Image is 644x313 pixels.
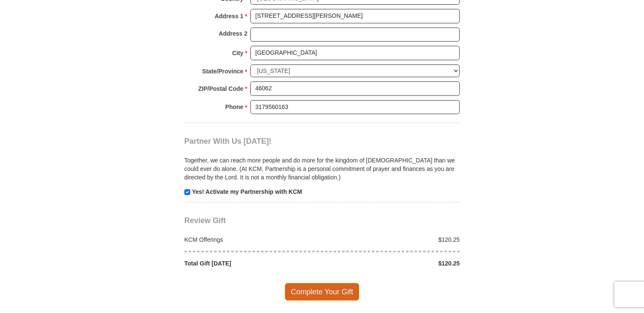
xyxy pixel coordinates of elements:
[219,28,247,39] strong: Address 2
[180,259,322,268] div: Total Gift [DATE]
[184,137,272,145] span: Partner With Us [DATE]!
[184,216,226,225] span: Review Gift
[285,283,360,301] span: Complete Your Gift
[215,10,244,22] strong: Address 1
[184,156,460,182] p: Together, we can reach more people and do more for the kingdom of [DEMOGRAPHIC_DATA] than we coul...
[322,235,464,244] div: $120.25
[232,47,243,59] strong: City
[322,259,464,268] div: $120.25
[225,101,244,113] strong: Phone
[192,188,302,195] strong: Yes! Activate my Partnership with KCM
[198,83,244,95] strong: ZIP/Postal Code
[202,65,243,77] strong: State/Province
[180,235,322,244] div: KCM Offerings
